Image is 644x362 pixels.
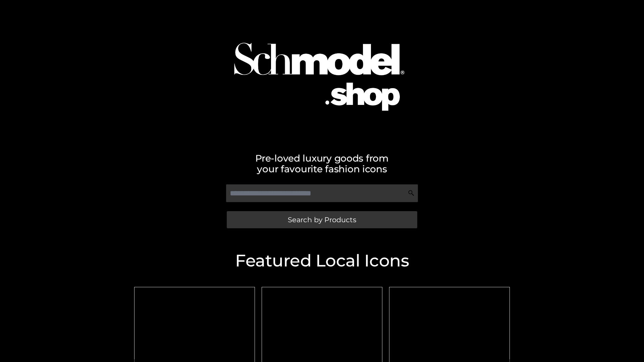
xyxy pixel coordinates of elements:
span: Search by Products [288,216,356,223]
h2: Featured Local Icons​ [131,252,513,269]
a: Search by Products [227,211,417,228]
img: Search Icon [408,190,415,196]
h2: Pre-loved luxury goods from your favourite fashion icons [131,153,513,174]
